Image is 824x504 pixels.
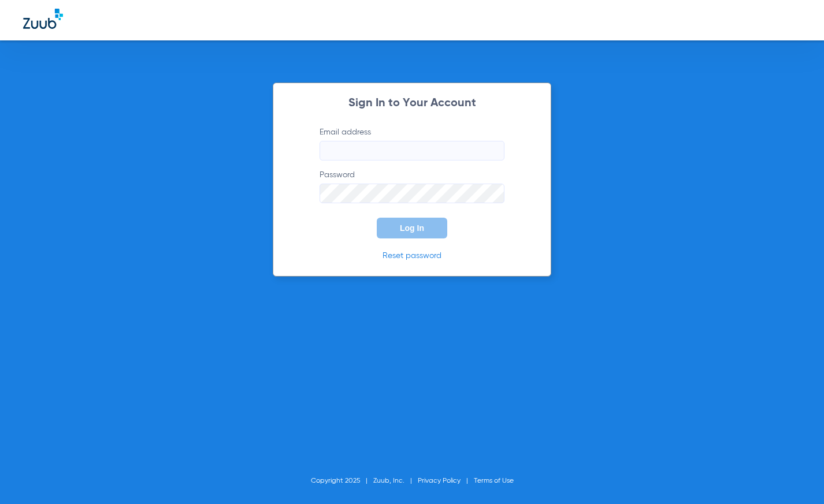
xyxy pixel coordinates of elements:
[302,98,522,109] h2: Sign In to Your Account
[373,475,418,487] li: Zuub, Inc.
[383,252,441,260] a: Reset password
[311,475,373,487] li: Copyright 2025
[23,9,63,29] img: Zuub Logo
[400,223,424,233] span: Log In
[377,218,447,238] button: Log In
[418,477,461,484] a: Privacy Policy
[320,126,504,160] label: Email address
[474,477,514,484] a: Terms of Use
[320,169,504,203] label: Password
[320,184,504,203] input: Password
[320,141,504,160] input: Email address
